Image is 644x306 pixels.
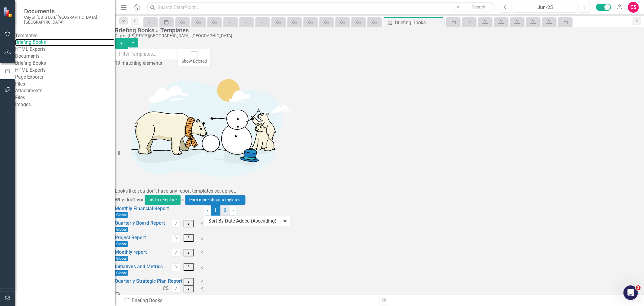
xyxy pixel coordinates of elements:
[628,2,639,13] button: CS
[636,285,641,290] span: 3
[115,197,145,203] span: Why don't you
[115,212,128,218] span: Global
[232,207,234,213] span: ›
[15,67,115,74] a: HTML Exports
[15,87,115,94] a: Attachments
[123,294,190,300] a: Quarterly Strategic Plan Report
[15,32,115,39] div: Templates
[115,27,641,34] div: Briefing Books » Templates
[220,205,230,216] a: 2
[123,297,375,304] div: Briefing Books
[15,101,115,108] a: Images
[3,7,14,18] img: ClearPoint Strategy
[115,278,182,284] a: Quarterly Strategic Plan Report
[395,19,442,26] div: Briefing Books
[181,58,207,64] div: Show Deleted
[115,270,128,276] span: Global
[15,60,115,67] a: Briefing Books
[515,4,575,11] div: Jun-25
[24,15,109,25] small: City of [US_STATE][GEOGRAPHIC_DATA], [GEOGRAPHIC_DATA]
[181,197,185,203] span: or
[145,195,181,205] button: add a template
[513,2,577,13] button: Jun-25
[115,49,178,60] input: Filter Templates...
[115,34,641,38] div: City of [US_STATE][GEOGRAPHIC_DATA], [GEOGRAPHIC_DATA]
[115,220,165,226] a: Quarterly Board Report
[15,39,115,46] a: Briefing Books
[211,205,220,216] span: 1
[115,67,296,188] img: Getting started
[115,256,128,261] span: Global
[115,241,128,247] span: Global
[207,207,208,213] span: ‹
[15,53,115,60] div: Documents
[15,81,115,88] div: Files
[15,46,115,53] a: HTML Exports
[115,249,147,255] a: Monthly report
[15,74,115,81] a: Page Exports
[623,285,638,300] iframe: Intercom live chat
[115,188,644,195] div: Looks like you don't have any report templates set up yet.
[146,2,495,13] input: Search ClearPoint...
[115,227,128,232] span: Global
[472,5,485,9] span: Search
[464,3,494,11] button: Search
[163,285,169,292] div: CS
[115,206,169,211] a: Monthly Financial Report
[115,264,163,269] a: Initiatives and Metrics
[24,8,109,15] span: Documents
[115,235,146,240] a: Project Report
[15,94,115,101] a: Files
[185,195,245,205] a: learn more about templates.
[115,60,178,67] div: 19 matching elements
